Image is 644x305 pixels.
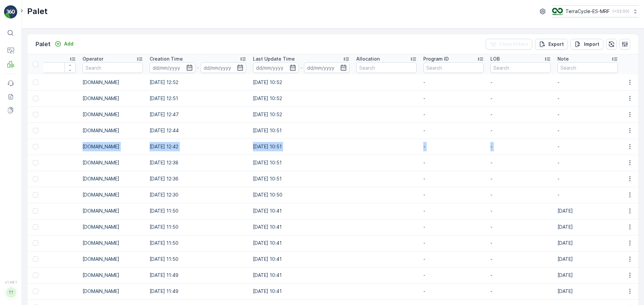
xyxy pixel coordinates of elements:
[554,203,621,219] td: [DATE]
[250,155,353,171] td: [DATE] 10:51
[487,283,554,299] td: -
[12,106,79,123] td: 20.0 kg
[250,90,353,106] td: [DATE] 10:52
[250,235,353,251] td: [DATE] 10:41
[557,62,618,73] input: Search
[253,56,295,62] p: Last Update Time
[554,219,621,235] td: [DATE]
[487,74,554,90] td: -
[146,251,250,267] td: [DATE] 11:50
[12,123,79,139] td: 20.0 kg
[423,62,484,73] input: Search
[554,283,621,299] td: [DATE]
[420,123,487,139] td: -
[4,286,17,300] button: TT
[150,62,196,73] input: dd/mm/yyyy
[554,187,621,203] td: -
[15,62,76,73] input: Search
[79,90,146,106] td: [DOMAIN_NAME]
[250,251,353,267] td: [DATE] 10:41
[146,123,250,139] td: [DATE] 12:44
[250,74,353,90] td: [DATE] 10:52
[487,106,554,123] td: -
[499,41,528,48] p: Clear Filters
[12,267,79,283] td: 55.0 kg
[612,9,629,14] p: ( +02:00 )
[554,106,621,123] td: -
[548,41,564,48] p: Export
[12,203,79,219] td: 55.0 kg
[79,283,146,299] td: [DOMAIN_NAME]
[304,62,350,73] input: dd/mm/yyyy
[12,283,79,299] td: 55.0 kg
[557,56,569,62] p: Note
[197,64,199,72] p: -
[487,235,554,251] td: -
[250,219,353,235] td: [DATE] 10:41
[79,106,146,123] td: [DOMAIN_NAME]
[146,74,250,90] td: [DATE] 12:52
[33,289,38,294] div: Toggle Row Selected
[146,90,250,106] td: [DATE] 12:51
[79,74,146,90] td: [DOMAIN_NAME]
[79,155,146,171] td: [DOMAIN_NAME]
[79,187,146,203] td: [DOMAIN_NAME]
[12,171,79,187] td: 20.0 kg
[146,235,250,251] td: [DATE] 11:50
[420,171,487,187] td: -
[486,39,532,50] button: Clear Filters
[554,155,621,171] td: -
[79,251,146,267] td: [DOMAIN_NAME]
[552,5,639,17] button: TerraCycle-ES-MRF(+02:00)
[535,39,568,50] button: Export
[33,112,38,117] div: Toggle Row Selected
[487,123,554,139] td: -
[487,267,554,283] td: -
[490,62,551,73] input: Search
[33,208,38,214] div: Toggle Row Selected
[6,287,16,298] div: TT
[554,171,621,187] td: -
[554,90,621,106] td: -
[33,160,38,165] div: Toggle Row Selected
[52,40,76,48] button: Add
[79,123,146,139] td: [DOMAIN_NAME]
[12,187,79,203] td: 20.0 kg
[487,171,554,187] td: -
[33,128,38,133] div: Toggle Row Selected
[4,280,17,284] span: v 1.48.1
[79,235,146,251] td: [DOMAIN_NAME]
[250,203,353,219] td: [DATE] 10:41
[552,8,563,15] img: TC_mwK4AaT.png
[33,192,38,198] div: Toggle Row Selected
[150,56,183,62] p: Creation Time
[12,235,79,251] td: 55.0 kg
[420,90,487,106] td: -
[146,155,250,171] td: [DATE] 12:38
[12,139,79,155] td: 20.0 kg
[79,171,146,187] td: [DOMAIN_NAME]
[356,56,380,62] p: Allocation
[584,41,599,48] p: Import
[250,106,353,123] td: [DATE] 10:52
[12,74,79,90] td: 20.0 kg
[146,171,250,187] td: [DATE] 12:36
[487,203,554,219] td: -
[12,219,79,235] td: 55.0 kg
[420,155,487,171] td: -
[250,267,353,283] td: [DATE] 10:41
[250,123,353,139] td: [DATE] 10:51
[420,267,487,283] td: -
[146,219,250,235] td: [DATE] 11:50
[250,187,353,203] td: [DATE] 10:50
[420,106,487,123] td: -
[554,139,621,155] td: -
[420,235,487,251] td: -
[12,251,79,267] td: 55.0 kg
[201,62,247,73] input: dd/mm/yyyy
[12,155,79,171] td: 20.0 kg
[64,41,73,47] p: Add
[420,187,487,203] td: -
[83,56,103,62] p: Operator
[554,251,621,267] td: [DATE]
